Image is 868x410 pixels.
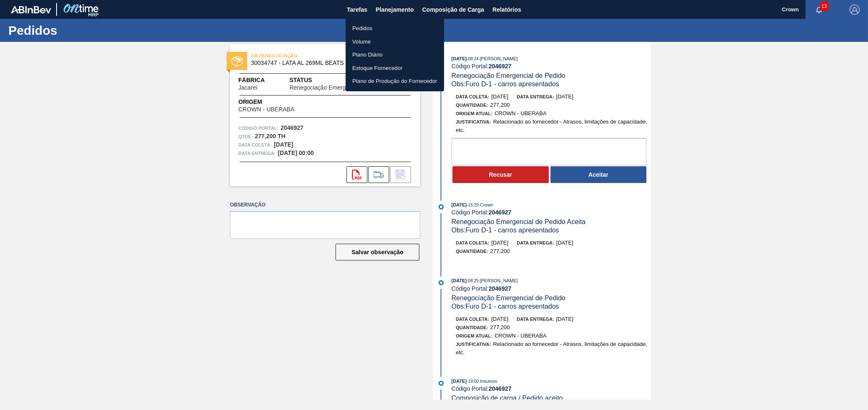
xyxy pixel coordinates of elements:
a: Volume [346,35,444,49]
a: Plano Diário [346,48,444,62]
a: Plano de Produção do Fornecedor [346,75,444,88]
a: Pedidos [346,22,444,35]
a: Estoque Fornecedor [346,62,444,75]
